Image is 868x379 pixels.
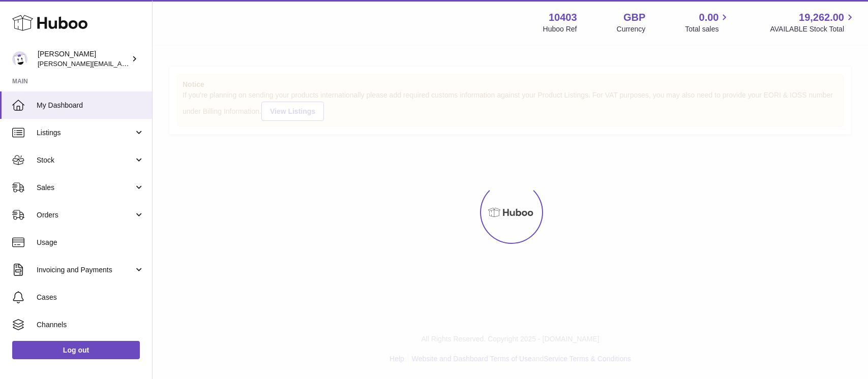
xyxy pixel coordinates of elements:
span: Total sales [685,24,730,34]
span: My Dashboard [37,101,144,110]
span: Listings [37,128,134,138]
span: [PERSON_NAME][EMAIL_ADDRESS][DOMAIN_NAME] [38,59,204,68]
a: Log out [12,341,140,359]
strong: GBP [623,11,645,24]
div: [PERSON_NAME] [38,49,129,69]
span: Cases [37,293,144,302]
span: 0.00 [699,11,719,24]
div: Huboo Ref [543,24,577,34]
span: Usage [37,238,144,247]
span: 19,262.00 [799,11,844,24]
a: 19,262.00 AVAILABLE Stock Total [770,11,856,34]
strong: 10403 [549,11,577,24]
span: AVAILABLE Stock Total [770,24,856,34]
span: Sales [37,183,134,193]
a: 0.00 Total sales [685,11,730,34]
span: Stock [37,155,134,165]
img: keval@makerscabinet.com [12,51,27,67]
span: Channels [37,320,144,330]
span: Invoicing and Payments [37,265,134,275]
span: Orders [37,210,134,220]
div: Currency [617,24,646,34]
